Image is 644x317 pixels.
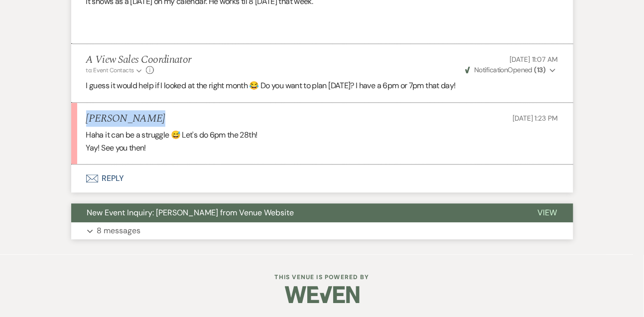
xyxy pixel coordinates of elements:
span: Notification [475,65,508,74]
img: Weven Logo [285,277,360,312]
span: to: Event Contacts [86,66,134,74]
strong: ( 13 ) [534,65,546,74]
button: to: Event Contacts [86,66,143,75]
button: New Event Inquiry: [PERSON_NAME] from Venue Website [71,203,522,222]
h5: A View Sales Coordinator [86,54,191,66]
button: View [522,203,573,222]
button: 8 messages [71,222,573,239]
button: Reply [71,164,573,192]
span: [DATE] 11:07 AM [510,55,558,64]
p: I guess it would help if I looked at the right month 😂 Do you want to plan [DATE]? I have a 6pm o... [86,79,558,92]
span: View [538,207,557,218]
div: Haha it can be a struggle 😅 Let's do 6pm the 28th! Yay! See you then! [86,129,558,154]
p: 8 messages [97,224,141,237]
span: Opened [465,65,546,74]
span: New Event Inquiry: [PERSON_NAME] from Venue Website [87,207,294,218]
button: NotificationOpened (13) [464,65,558,75]
span: [DATE] 1:23 PM [513,114,558,123]
h5: [PERSON_NAME] [86,113,165,125]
